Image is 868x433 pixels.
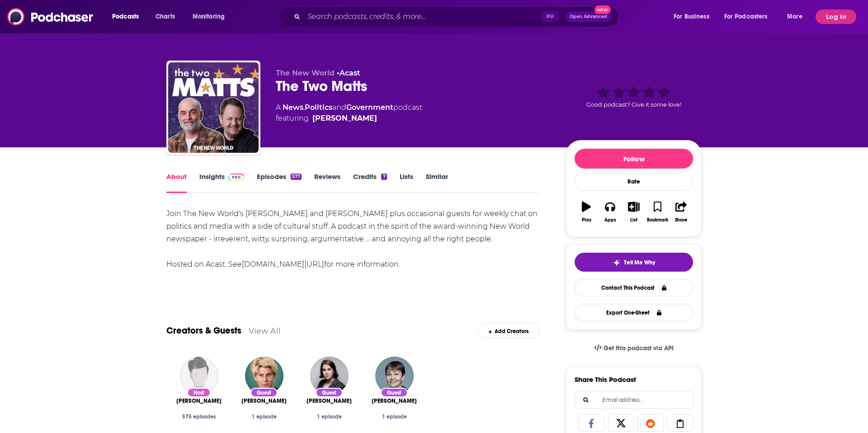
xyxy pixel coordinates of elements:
[582,217,591,223] div: Play
[353,172,387,193] a: Credits7
[310,357,349,395] img: Helen Lewis
[667,9,721,24] button: open menu
[787,10,802,23] span: More
[724,10,768,23] span: For Podcasters
[291,174,302,180] div: 577
[586,101,681,108] span: Good podcast? Give it some love!
[307,397,352,405] a: Helen Lewis
[304,414,354,420] div: 1 episode
[575,196,598,228] button: Play
[675,217,687,223] div: Share
[241,397,287,405] a: Caroline Criado Perez
[575,375,636,384] h3: Share This Podcast
[647,217,668,223] div: Bookmark
[193,10,225,23] span: Monitoring
[575,391,693,409] div: Search followers
[180,357,218,395] img: Steve Anglesey
[307,397,352,405] span: [PERSON_NAME]
[670,196,693,228] button: Share
[156,10,175,23] span: Charts
[166,207,539,271] div: Join The New World's [PERSON_NAME] and [PERSON_NAME] plus occasional guests for weekly chat on po...
[594,5,611,14] span: New
[106,9,151,24] button: open menu
[332,103,346,112] span: and
[312,113,377,124] a: Steve Anglesey
[667,414,693,432] a: Copy Link
[314,172,340,193] a: Reviews
[276,102,422,124] div: A podcast
[381,388,408,397] div: Guest
[613,259,620,266] img: tell me why sparkle
[288,6,627,27] div: Search podcasts, credits, & more...
[578,414,604,432] a: Share on Facebook
[239,414,289,420] div: 1 episode
[598,196,622,228] button: Apps
[375,357,414,395] img: Caroline Lucas
[241,397,287,405] span: [PERSON_NAME]
[674,10,709,23] span: For Business
[637,414,664,432] a: Share on Reddit
[337,69,360,77] span: •
[176,397,222,405] span: [PERSON_NAME]
[245,357,283,395] img: Caroline Criado Perez
[381,174,387,180] div: 7
[305,103,332,112] a: Politics
[718,9,781,24] button: open menu
[7,8,94,25] img: Podchaser - Follow, Share and Rate Podcasts
[604,217,616,223] div: Apps
[604,344,674,352] span: Get this podcast via API
[187,388,211,397] div: Host
[587,337,681,359] a: Get this podcast via API
[624,259,655,266] span: Tell Me Why
[608,414,634,432] a: Share on X/Twitter
[542,11,558,23] span: ⌘ K
[176,397,222,405] a: Steve Anglesey
[112,10,139,23] span: Podcasts
[276,113,422,124] span: featuring
[566,11,611,22] button: Open AdvancedNew
[477,323,539,339] div: Add Creators
[257,172,302,193] a: Episodes577
[400,172,413,193] a: Lists
[150,9,180,24] a: Charts
[372,397,417,405] a: Caroline Lucas
[250,388,278,397] div: Guest
[575,304,693,321] button: Export One-Sheet
[249,326,281,335] a: View All
[622,196,646,228] button: List
[304,9,542,24] input: Search podcasts, credits, & more...
[575,253,693,272] button: tell me why sparkleTell Me Why
[303,103,305,112] span: ,
[570,14,607,19] span: Open Advanced
[781,9,814,24] button: open menu
[346,103,393,112] a: Government
[242,260,324,268] a: [DOMAIN_NAME][URL]
[199,172,244,193] a: InsightsPodchaser Pro
[166,325,241,336] a: Creators & Guests
[168,62,259,153] img: The Two Matts
[166,172,187,193] a: About
[174,414,224,420] div: 575 episodes
[372,397,417,405] span: [PERSON_NAME]
[575,279,693,297] a: Contact This Podcast
[816,9,856,24] button: Log In
[575,149,693,169] button: Follow
[646,196,669,228] button: Bookmark
[228,174,244,181] img: Podchaser Pro
[426,172,448,193] a: Similar
[186,9,236,24] button: open menu
[630,217,637,223] div: List
[316,388,343,397] div: Guest
[566,69,702,125] div: Good podcast? Give it some love!
[369,414,420,420] div: 1 episode
[582,391,685,409] input: Email address...
[575,172,693,191] div: Rate
[276,69,335,77] span: The New World
[283,103,303,112] a: News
